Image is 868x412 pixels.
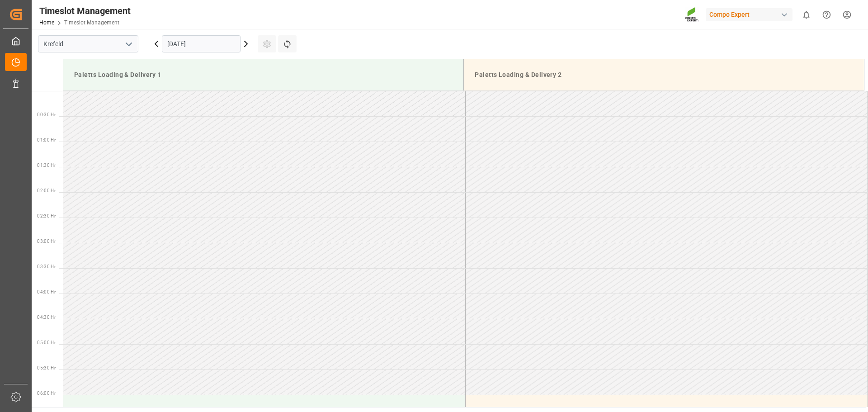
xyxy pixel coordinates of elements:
span: 03:30 Hr [37,264,56,269]
span: 02:30 Hr [37,213,56,218]
div: Timeslot Management [39,4,131,18]
span: 06:00 Hr [37,391,56,396]
span: 02:00 Hr [37,188,56,193]
button: Compo Expert [706,6,796,23]
a: Home [39,19,54,26]
input: Type to search/select [38,35,138,52]
span: 03:00 Hr [37,239,56,244]
div: Paletts Loading & Delivery 2 [471,66,857,83]
button: show 0 new notifications [796,5,816,25]
span: 01:30 Hr [37,163,56,168]
img: Screenshot%202023-09-29%20at%2010.02.21.png_1712312052.png [685,7,699,23]
div: Paletts Loading & Delivery 1 [71,66,456,83]
span: 05:30 Hr [37,365,56,370]
span: 04:30 Hr [37,315,56,320]
button: Help Center [816,5,837,25]
span: 00:30 Hr [37,112,56,117]
span: 01:00 Hr [37,137,56,142]
input: DD.MM.YYYY [162,35,241,52]
span: 04:00 Hr [37,289,56,294]
button: open menu [122,37,135,51]
div: Compo Expert [706,8,793,21]
span: 05:00 Hr [37,340,56,345]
